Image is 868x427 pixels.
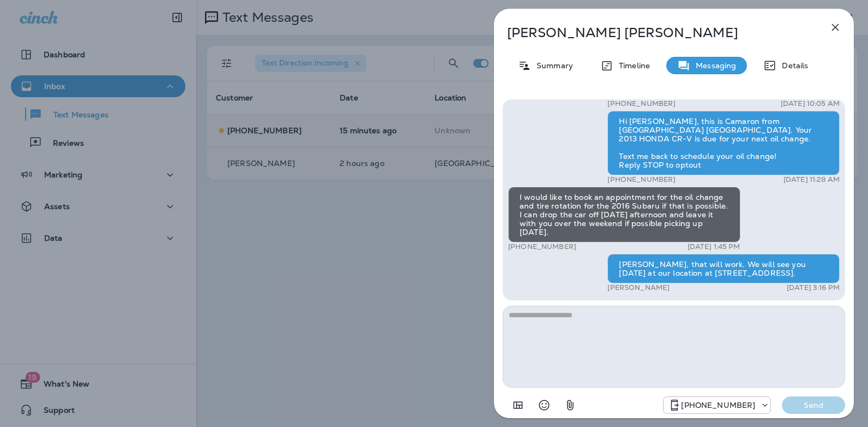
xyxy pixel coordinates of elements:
div: Hi [PERSON_NAME], this is Camaron from [GEOGRAPHIC_DATA] [GEOGRAPHIC_DATA]. Your 2013 HONDA CR-V ... [607,111,840,175]
p: [DATE] 1:45 PM [688,242,740,251]
p: Timeline [613,61,650,70]
div: +1 (984) 409-9300 [664,399,770,412]
p: [PHONE_NUMBER] [681,401,755,410]
p: Messaging [690,61,736,70]
div: [PERSON_NAME], that will work. We will see you [DATE] at our location at [STREET_ADDRESS]. [607,254,840,283]
p: [DATE] 10:05 AM [781,99,840,108]
p: Details [776,61,808,70]
p: [PERSON_NAME] [607,283,670,292]
button: Add in a premade template [507,394,529,416]
button: Select an emoji [533,394,555,416]
p: [DATE] 3:16 PM [787,283,840,292]
p: [PHONE_NUMBER] [607,175,676,184]
p: [PERSON_NAME] [PERSON_NAME] [507,25,805,40]
p: [PHONE_NUMBER] [508,242,576,251]
p: [DATE] 11:28 AM [783,175,840,184]
p: Summary [531,61,573,70]
div: I would like to book an appointment for the oil change and tire rotation for the 2016 Subaru if t... [508,187,740,242]
p: [PHONE_NUMBER] [607,99,676,108]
